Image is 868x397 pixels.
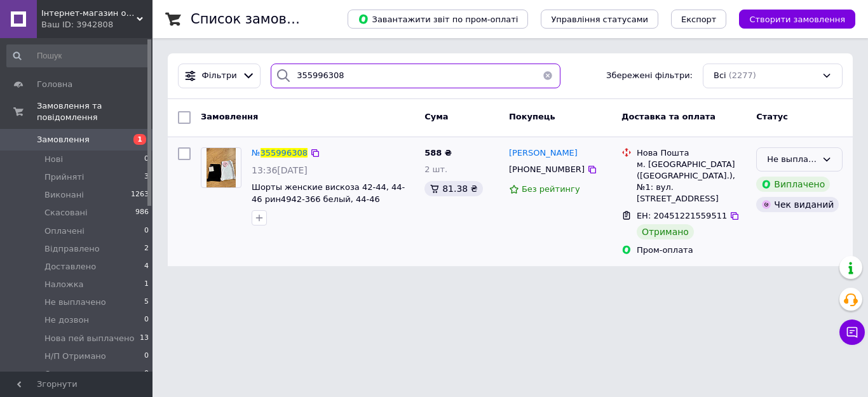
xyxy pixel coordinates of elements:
[144,279,149,290] span: 1
[6,44,150,67] input: Пошук
[44,261,96,273] span: Доставлено
[535,64,560,88] button: Очистить
[144,314,149,326] span: 0
[41,8,137,19] span: Інтернет-магазин одягу «Веспер»
[44,172,84,183] span: Прийняті
[44,189,84,201] span: Виконані
[509,112,555,121] span: Покупець
[749,15,845,24] span: Створити замовлення
[358,13,518,25] span: Завантажити звіт по пром-оплаті
[424,112,448,121] span: Cума
[131,189,149,201] span: 1263
[44,314,89,326] span: Не дозвон
[671,10,727,29] button: Експорт
[41,19,153,30] div: Ваш ID: 3942808
[44,333,134,344] span: Нова пей выплачено
[144,297,149,308] span: 5
[37,79,72,90] span: Головна
[252,148,261,158] span: №
[522,184,580,194] span: Без рейтингу
[509,147,578,159] a: [PERSON_NAME]
[133,134,146,145] span: 1
[756,177,830,192] div: Виплачено
[509,165,585,174] span: [PHONE_NUMBER]
[348,10,528,29] button: Завантажити звіт по пром-оплаті
[729,71,756,80] span: (2277)
[637,245,746,256] div: Пром-оплата
[509,148,578,158] span: [PERSON_NAME]
[756,112,788,121] span: Статус
[551,15,648,24] span: Управління статусами
[637,224,694,239] div: Отримано
[271,64,560,88] input: Пошук за номером замовлення, ПІБ покупця, номером телефону, Email, номером накладної
[144,172,149,183] span: 3
[37,100,153,123] span: Замовлення та повідомлення
[44,154,63,165] span: Нові
[144,225,149,237] span: 0
[424,181,482,196] div: 81.38 ₴
[637,159,746,205] div: м. [GEOGRAPHIC_DATA] ([GEOGRAPHIC_DATA].), №1: вул. [STREET_ADDRESS]
[191,11,320,27] h1: Список замовлень
[144,154,149,165] span: 0
[681,15,717,24] span: Експорт
[252,182,405,204] a: Шорты женские вискоза 42-44, 44-46 рин4942-366 белый, 44-46
[261,148,308,158] span: 355996308
[44,297,106,308] span: Не выплачено
[252,165,308,175] span: 13:36[DATE]
[201,112,258,121] span: Замовлення
[541,10,658,29] button: Управління статусами
[44,243,100,255] span: Відправлено
[144,351,149,362] span: 0
[756,197,839,212] div: Чек виданий
[140,333,149,344] span: 13
[637,211,727,220] span: ЕН: 20451221559511
[37,134,90,145] span: Замовлення
[135,207,149,219] span: 986
[637,147,746,159] div: Нова Пошта
[621,112,715,121] span: Доставка та оплата
[144,261,149,273] span: 4
[202,70,237,82] span: Фільтри
[44,368,133,380] span: Отправил скриншот
[44,279,84,290] span: Наложка
[767,153,817,166] div: Не выплачено
[726,14,855,24] a: Створити замовлення
[424,165,447,174] span: 2 шт.
[252,148,308,158] a: №355996308
[739,10,855,29] button: Створити замовлення
[44,207,88,219] span: Скасовані
[424,148,452,158] span: 588 ₴
[207,148,236,187] img: Фото товару
[144,243,149,255] span: 2
[144,368,149,380] span: 0
[201,147,241,188] a: Фото товару
[44,351,106,362] span: Н/П Отримано
[839,320,865,345] button: Чат з покупцем
[44,225,85,237] span: Оплачені
[714,70,726,82] span: Всі
[606,70,693,82] span: Збережені фільтри:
